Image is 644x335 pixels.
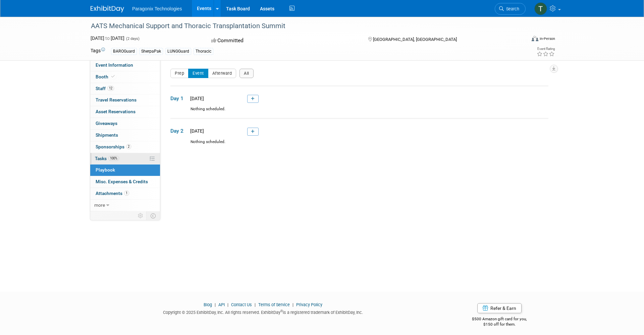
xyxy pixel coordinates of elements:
span: to [104,36,111,41]
a: Privacy Policy [296,302,322,307]
a: Sponsorships2 [90,141,160,153]
span: Misc. Expenses & Credits [96,179,148,184]
span: Attachments [96,191,129,196]
div: SherpaPak [139,48,163,55]
div: Nothing scheduled. [170,139,548,151]
span: Day 1 [170,95,187,102]
a: Search [495,3,526,15]
img: ExhibitDay [91,6,124,12]
span: | [253,302,257,307]
a: Giveaways [90,118,160,129]
span: Day 2 [170,127,187,135]
span: Sponsorships [96,144,131,149]
span: [DATE] [DATE] [91,36,124,41]
div: $150 off for them. [445,322,554,327]
a: Playbook [90,164,160,176]
td: Personalize Event Tab Strip [135,211,147,220]
a: Shipments [90,130,160,141]
span: Event Information [96,62,133,68]
a: Blog [204,302,212,307]
span: 100% [108,156,119,161]
span: (2 days) [125,37,140,41]
button: Event [188,69,208,78]
sup: ® [280,309,283,313]
span: Staff [96,86,114,91]
a: Attachments1 [90,188,160,199]
div: Event Format [486,35,555,45]
span: | [226,302,230,307]
i: Booth reservation complete [111,75,115,78]
a: Contact Us [231,302,252,307]
a: more [90,200,160,211]
td: Toggle Event Tabs [147,211,160,220]
button: Afterward [208,69,236,78]
div: LUNGGuard [165,48,191,55]
span: Travel Reservations [96,97,137,103]
a: Refer & Earn [477,303,522,313]
a: Booth [90,71,160,83]
a: Staff12 [90,83,160,94]
img: Ted Hancock [534,2,547,15]
a: Asset Reservations [90,106,160,118]
button: All [239,69,254,78]
span: Tasks [95,156,119,161]
div: Thoracic [194,48,213,55]
span: more [94,202,105,208]
a: Event Information [90,60,160,71]
a: Travel Reservations [90,94,160,106]
span: [DATE] [188,96,204,101]
span: 12 [107,86,114,91]
div: In-Person [539,36,555,41]
span: | [291,302,295,307]
span: Booth [96,74,116,79]
span: 1 [124,191,129,196]
a: Misc. Expenses & Credits [90,176,160,188]
div: BAROGuard [111,48,137,55]
span: Playbook [96,167,115,173]
div: AATS Mechanical Support and Thoracic Transplantation Summit [89,20,516,32]
span: Paragonix Technologies [132,6,182,11]
td: Tags [91,47,105,55]
img: Format-Inperson.png [532,36,538,41]
a: Terms of Service [258,302,290,307]
span: | [213,302,217,307]
div: Committed [209,35,358,47]
span: Asset Reservations [96,109,136,114]
span: Giveaways [96,121,117,126]
span: Search [504,6,519,11]
div: Event Rating [537,47,555,51]
button: Prep [170,69,189,78]
div: Copyright © 2025 ExhibitDay, Inc. All rights reserved. ExhibitDay is a registered trademark of Ex... [91,308,435,316]
span: Shipments [96,132,118,138]
span: 2 [126,144,131,149]
div: $500 Amazon gift card for you, [445,312,554,327]
div: Nothing scheduled. [170,106,548,118]
span: [DATE] [188,128,204,134]
span: [GEOGRAPHIC_DATA], [GEOGRAPHIC_DATA] [373,37,457,42]
a: Tasks100% [90,153,160,164]
a: API [218,302,225,307]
